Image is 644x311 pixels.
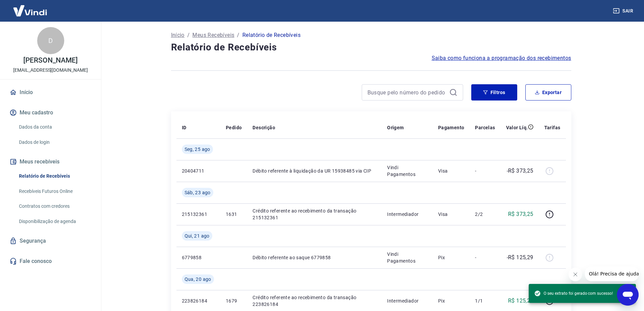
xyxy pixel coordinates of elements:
[8,85,93,100] a: Início
[475,168,495,174] p: -
[253,168,376,174] p: Débito referente à liquidação da UR 15938485 via CIP
[185,232,210,239] span: Qui, 21 ago
[544,124,560,131] p: Tarifas
[438,168,464,174] p: Visa
[242,31,301,39] p: Relatório de Recebíveis
[16,215,93,228] a: Disponibilização de agenda
[508,297,533,305] p: R$ 125,29
[4,5,57,10] span: Olá! Precisa de ajuda?
[182,211,215,218] p: 215132361
[8,0,52,21] img: Vindi
[432,54,571,62] a: Saiba como funciona a programação dos recebimentos
[16,169,93,183] a: Relatório de Recebíveis
[387,251,427,264] p: Vindi Pagamentos
[438,297,464,304] p: Pix
[387,164,427,178] p: Vindi Pagamentos
[8,254,93,269] a: Fale conosco
[471,84,517,101] button: Filtros
[612,5,636,17] button: Sair
[475,124,495,131] p: Parcelas
[253,207,376,221] p: Crédito referente ao recebimento da transação 215132361
[182,254,215,261] p: 6779858
[185,189,211,196] span: Sáb, 23 ago
[226,211,242,218] p: 1631
[585,266,639,281] iframe: Mensagem da empresa
[16,120,93,134] a: Dados da conta
[475,297,495,304] p: 1/1
[438,211,464,218] p: Visa
[8,105,93,120] button: Meu cadastro
[508,210,533,218] p: R$ 373,25
[192,31,234,39] a: Meus Recebíveis
[387,211,427,218] p: Intermediador
[438,124,464,131] p: Pagamento
[8,154,93,169] button: Meus recebíveis
[475,211,495,218] p: 2/2
[16,135,93,149] a: Dados de login
[171,41,571,54] h4: Relatório de Recebíveis
[367,87,447,97] input: Busque pelo número do pedido
[23,57,77,64] p: [PERSON_NAME]
[16,184,93,198] a: Recebíveis Futuros Online
[253,254,376,261] p: Débito referente ao saque 6779858
[171,31,185,39] a: Início
[438,254,464,261] p: Pix
[16,199,93,213] a: Contratos com credores
[185,276,211,283] span: Qua, 20 ago
[534,290,613,297] span: O seu extrato foi gerado com sucesso!
[617,284,639,306] iframe: Botão para abrir a janela de mensagens
[226,297,242,304] p: 1679
[387,124,404,131] p: Origem
[13,67,88,74] p: [EMAIL_ADDRESS][DOMAIN_NAME]
[182,124,187,131] p: ID
[525,84,571,101] button: Exportar
[185,146,210,153] span: Seg, 25 ago
[475,254,495,261] p: -
[569,268,582,281] iframe: Fechar mensagem
[253,294,376,308] p: Crédito referente ao recebimento da transação 223826184
[507,253,533,262] p: -R$ 125,29
[182,168,215,174] p: 20404711
[507,167,533,175] p: -R$ 373,25
[8,234,93,248] a: Segurança
[187,31,190,39] p: /
[182,297,215,304] p: 223826184
[253,124,275,131] p: Descrição
[226,124,242,131] p: Pedido
[387,297,427,304] p: Intermediador
[237,31,239,39] p: /
[506,124,528,131] p: Valor Líq.
[37,27,64,54] div: D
